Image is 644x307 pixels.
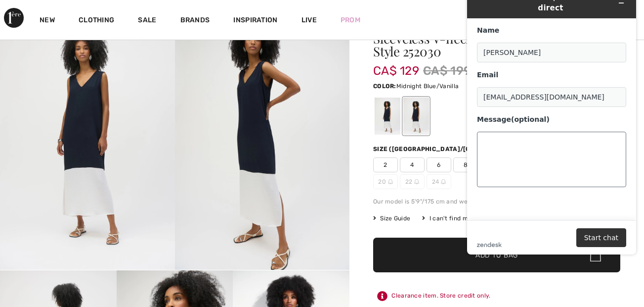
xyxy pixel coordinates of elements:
[453,157,478,172] span: 8
[373,238,620,272] button: Add to Bag
[373,287,620,305] div: Clearance item. Store credit only.
[373,197,620,206] div: Our model is 5'9"/175 cm and wears a size 6.
[400,174,425,189] span: 22
[422,214,484,223] div: I can't find my size
[22,7,42,16] span: Chat
[403,98,429,135] div: Midnight Blue/Vanilla
[414,179,419,184] img: ring-m.svg
[373,83,396,90] span: Color:
[396,83,459,90] span: Midnight Blue/Vanilla
[427,174,451,189] span: 24
[373,157,398,172] span: 2
[341,15,360,25] a: Prom
[79,16,114,26] a: Clothing
[40,16,55,26] a: New
[400,157,425,172] span: 4
[373,32,579,58] h1: Sleeveless V-neck Midi Dress Style 252030
[423,62,471,80] span: CA$ 199
[138,16,156,26] a: Sale
[180,16,210,26] a: Brands
[373,145,538,153] div: Size ([GEOGRAPHIC_DATA]/[GEOGRAPHIC_DATA]):
[373,54,419,78] span: CA$ 129
[373,214,410,223] span: Size Guide
[388,179,393,184] img: ring-m.svg
[427,157,451,172] span: 6
[441,179,446,184] img: ring-m.svg
[375,98,400,135] div: Black/Vanilla
[373,174,398,189] span: 20
[175,7,350,270] img: Sleeveless V-Neck Midi Dress Style 252030. 2
[301,15,317,25] a: Live
[233,16,277,26] span: Inspiration
[4,8,24,28] img: 1ère Avenue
